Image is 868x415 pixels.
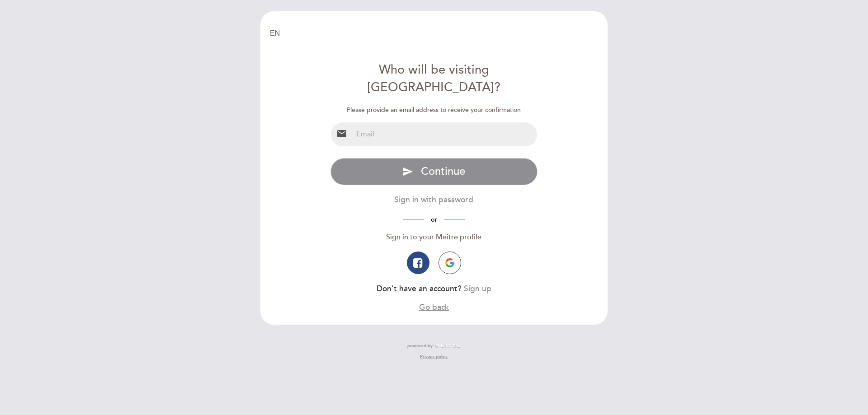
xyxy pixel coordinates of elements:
i: email [336,128,347,139]
div: Who will be visiting [GEOGRAPHIC_DATA]? [330,61,538,97]
button: Go back [419,302,449,313]
a: powered by [407,343,461,349]
img: icon-google.png [445,258,454,267]
a: Privacy policy [420,354,448,360]
span: Don’t have an account? [377,284,462,294]
span: powered by [407,343,433,349]
button: send Continue [330,158,538,185]
div: Please provide an email address to receive your confirmation [330,106,538,115]
i: send [402,166,413,177]
span: Continue [421,165,465,178]
div: Sign in to your Meitre profile [330,232,538,242]
img: MEITRE [435,344,461,348]
button: Sign up [464,283,491,294]
input: Email [353,122,538,146]
span: or [424,216,444,224]
button: Sign in with password [394,194,473,205]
